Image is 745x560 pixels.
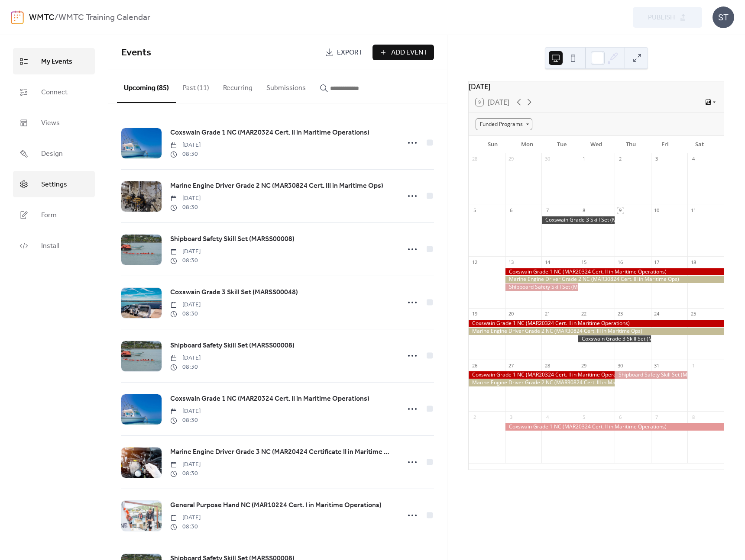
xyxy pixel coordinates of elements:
[580,362,587,369] div: 29
[505,283,578,291] div: Shipboard Safety Skill Set (MARSS00008)
[170,341,295,351] span: Shipboard Safety Skill Set (MARSS00008)
[176,70,216,102] button: Past (11)
[216,70,259,102] button: Recurring
[578,335,651,343] div: Coxswain Grade 3 Skill Set (MARSS00048)
[617,156,624,162] div: 2
[613,136,648,153] div: Thu
[170,447,395,458] a: Marine Engine Driver Grade 3 NC (MAR20424 Certificate II in Maritime Ops)
[544,362,551,369] div: 28
[505,268,724,276] div: Coxswain Grade 1 NC (MAR20324 Cert. II in Maritime Operations)
[41,209,57,222] span: Form
[471,311,478,317] div: 19
[13,202,95,228] a: Form
[617,311,624,317] div: 23
[654,207,660,214] div: 10
[682,136,717,153] div: Sat
[170,256,201,265] span: 08:30
[469,81,724,92] div: [DATE]
[259,70,313,102] button: Submissions
[580,207,587,214] div: 8
[690,156,696,162] div: 4
[508,259,514,265] div: 13
[170,363,201,372] span: 08:30
[580,156,587,162] div: 1
[170,180,383,192] a: Marine Engine Driver Grade 2 NC (MAR30824 Cert. III in Maritime Ops)
[170,300,201,309] span: [DATE]
[41,178,67,191] span: Settings
[337,48,363,58] span: Export
[170,393,369,405] a: Coxswain Grade 1 NC (MAR20324 Cert. II in Maritime Operations)
[170,340,295,351] a: Shipboard Safety Skill Set (MARSS00008)
[170,522,201,531] span: 08:30
[505,423,724,431] div: Coxswain Grade 1 NC (MAR20324 Cert. II in Maritime Operations)
[654,156,660,162] div: 3
[13,109,95,136] a: Views
[544,136,579,153] div: Tue
[170,500,382,511] span: General Purpose Hand NC (MAR10224 Cert. I in Maritime Operations)
[58,10,150,26] b: WMTC Training Calendar
[469,371,615,379] div: Coxswain Grade 1 NC (MAR20324 Cert. II in Maritime Operations)
[617,414,624,420] div: 6
[13,140,95,167] a: Design
[580,259,587,265] div: 15
[654,414,660,420] div: 7
[508,362,514,369] div: 27
[170,394,369,404] span: Coxswain Grade 1 NC (MAR20324 Cert. II in Maritime Operations)
[170,234,295,245] a: Shipboard Safety Skill Set (MARSS00008)
[690,311,696,317] div: 25
[471,156,478,162] div: 28
[170,513,201,522] span: [DATE]
[690,259,696,265] div: 18
[318,45,369,60] a: Export
[41,116,60,130] span: Views
[654,259,660,265] div: 17
[170,150,201,159] span: 08:30
[170,416,201,425] span: 08:30
[55,10,58,26] b: /
[170,447,395,457] span: Marine Engine Driver Grade 3 NC (MAR20424 Certificate II in Maritime Ops)
[508,311,514,317] div: 20
[117,70,176,103] button: Upcoming (85)
[617,259,624,265] div: 16
[41,239,59,253] span: Install
[471,362,478,369] div: 26
[170,247,201,256] span: [DATE]
[29,10,55,26] a: WMTC
[690,207,696,214] div: 11
[13,48,95,74] a: My Events
[654,362,660,369] div: 31
[648,136,683,153] div: Fri
[170,500,382,511] a: General Purpose Hand NC (MAR10224 Cert. I in Maritime Operations)
[580,414,587,420] div: 5
[579,136,614,153] div: Wed
[170,127,369,138] a: Coxswain Grade 1 NC (MAR20324 Cert. II in Maritime Operations)
[508,156,514,162] div: 29
[170,128,369,138] span: Coxswain Grade 1 NC (MAR20324 Cert. II in Maritime Operations)
[170,194,201,203] span: [DATE]
[505,276,724,283] div: Marine Engine Driver Grade 2 NC (MAR30824 Cert. III in Maritime Ops)
[469,379,615,386] div: Marine Engine Driver Grade 2 NC (MAR30824 Cert. III in Maritime Ops)
[713,6,734,28] div: ST
[508,207,514,214] div: 6
[508,414,514,420] div: 3
[690,362,696,369] div: 1
[13,232,95,259] a: Install
[544,414,551,420] div: 4
[121,43,151,62] span: Events
[170,234,295,245] span: Shipboard Safety Skill Set (MARSS00008)
[13,171,95,197] a: Settings
[170,460,201,469] span: [DATE]
[544,207,551,214] div: 7
[690,414,696,420] div: 8
[41,147,63,161] span: Design
[170,469,201,478] span: 08:30
[170,354,201,363] span: [DATE]
[13,79,95,105] a: Connect
[170,287,298,298] span: Coxswain Grade 3 Skill Set (MARSS00048)
[580,311,587,317] div: 22
[544,259,551,265] div: 14
[617,207,624,214] div: 9
[11,10,24,24] img: logo
[170,203,201,212] span: 08:30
